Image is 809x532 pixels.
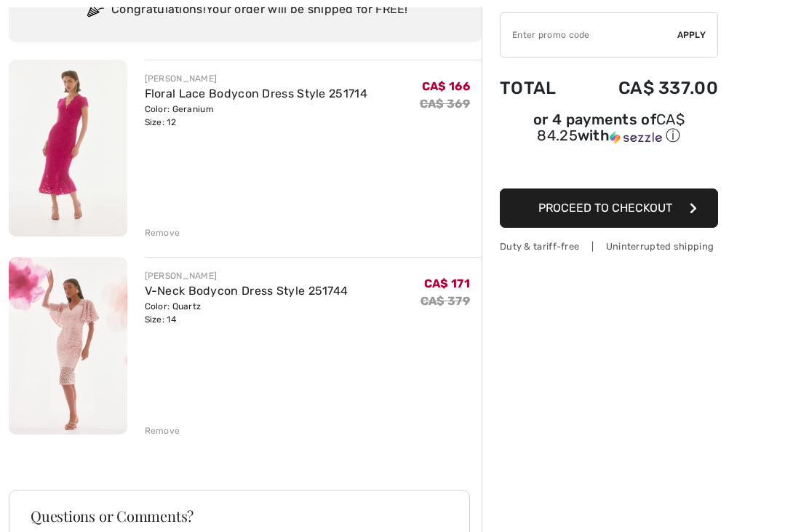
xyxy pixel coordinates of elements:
td: Total [500,63,578,113]
div: or 4 payments of with [500,113,718,146]
div: Duty & tariff-free | Uninterrupted shipping [500,239,718,253]
span: CA$ 171 [424,277,470,290]
iframe: PayPal-paypal [500,151,718,183]
img: V-Neck Bodycon Dress Style 251744 [9,257,127,434]
div: Color: Geranium Size: 12 [145,103,367,129]
div: Remove [145,226,180,239]
div: or 4 payments ofCA$ 84.25withSezzle Click to learn more about Sezzle [500,113,718,151]
div: [PERSON_NAME] [145,269,348,282]
div: Color: Quartz Size: 14 [145,300,348,326]
td: CA$ 337.00 [578,63,718,113]
img: Floral Lace Bodycon Dress Style 251714 [9,60,127,237]
s: CA$ 369 [420,97,470,111]
input: Promo code [501,13,677,57]
div: Remove [145,424,180,437]
img: Sezzle [610,131,662,144]
div: [PERSON_NAME] [145,72,367,85]
a: V-Neck Bodycon Dress Style 251744 [145,284,348,298]
span: Apply [677,28,706,41]
span: CA$ 84.25 [537,111,685,144]
s: CA$ 379 [421,294,470,308]
span: Proceed to Checkout [538,201,672,215]
h3: Questions or Comments? [31,509,448,523]
button: Proceed to Checkout [500,188,718,228]
span: CA$ 166 [422,79,470,93]
a: Floral Lace Bodycon Dress Style 251714 [145,87,367,100]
